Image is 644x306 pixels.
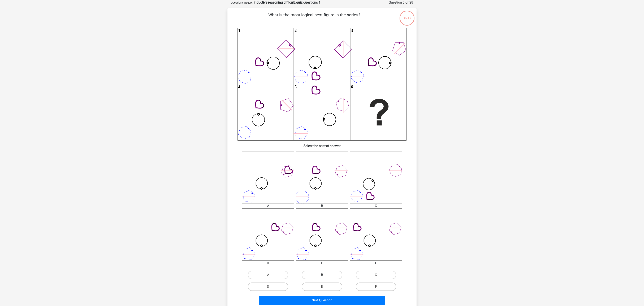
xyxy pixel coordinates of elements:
text: 2 [295,28,297,33]
text: 1 [238,28,240,33]
label: F [356,283,396,291]
div: F [347,261,405,266]
div: C [347,203,405,208]
button: Next Question [259,296,386,305]
label: E [302,283,342,291]
text: 6 [351,85,353,89]
h6: Select the correct answer [234,141,410,148]
div: E [293,261,351,266]
text: 5 [295,85,297,89]
div: B [293,203,351,208]
label: B [302,271,342,279]
label: C [356,271,396,279]
p: What is the most logical next figure in the series? [234,12,394,24]
small: Question category: [231,1,253,4]
div: 36:17 [399,10,415,21]
div: A [239,203,297,208]
label: A [248,271,288,279]
text: 3 [351,28,353,33]
strong: inductive reasoning difficult_quiz questions 1 [254,0,321,4]
text: 4 [238,85,240,89]
label: D [248,283,288,291]
div: D [239,261,297,266]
